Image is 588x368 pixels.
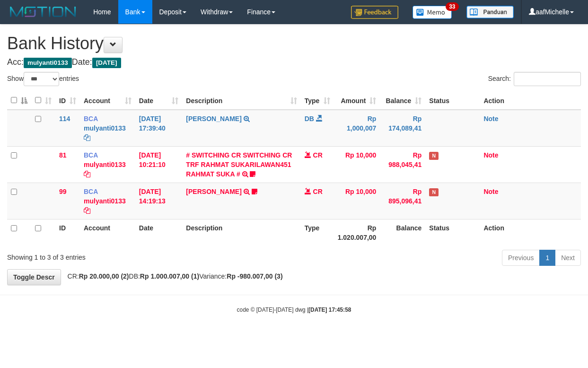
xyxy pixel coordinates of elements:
strong: Rp 1.000.007,00 (1) [140,272,199,280]
label: Search: [488,72,581,86]
span: 33 [446,2,458,11]
a: 1 [539,250,555,266]
td: Rp 988,045,41 [380,146,425,183]
span: Has Note [429,188,439,196]
th: Rp 1.020.007,00 [334,219,380,246]
select: Showentries [24,72,59,86]
div: Showing 1 to 3 of 3 entries [7,249,238,262]
img: Feedback.jpg [351,6,398,19]
a: Next [555,250,581,266]
td: Rp 10,000 [334,183,380,219]
strong: [DATE] 17:45:58 [308,307,351,313]
span: BCA [84,188,98,195]
small: code © [DATE]-[DATE] dwg | [237,307,351,313]
a: Note [483,151,498,159]
a: [PERSON_NAME] [186,188,241,195]
th: Description [182,219,300,246]
span: mulyanti0133 [24,58,72,68]
span: CR [313,188,323,195]
h4: Acc: Date: [7,58,581,67]
span: CR: DB: Variance: [63,272,283,280]
th: Account: activate to sort column ascending [80,91,135,110]
th: Type: activate to sort column ascending [301,91,334,110]
a: mulyanti0133 [84,124,126,132]
a: [PERSON_NAME] [186,115,241,123]
td: Rp 174,089,41 [380,110,425,147]
th: Status [425,219,480,246]
a: mulyanti0133 [84,197,126,205]
a: Copy mulyanti0133 to clipboard [84,134,90,141]
span: BCA [84,151,98,159]
a: Previous [502,250,540,266]
th: Date [135,219,183,246]
span: Has Note [429,152,439,160]
span: 114 [59,115,70,123]
a: Note [483,115,498,123]
th: ID: activate to sort column ascending [55,91,80,110]
td: Rp 895,096,41 [380,183,425,219]
th: Balance: activate to sort column ascending [380,91,425,110]
a: mulyanti0133 [84,161,126,168]
a: Copy mulyanti0133 to clipboard [84,170,90,178]
td: [DATE] 17:39:40 [135,110,183,147]
img: panduan.png [466,6,514,18]
span: 81 [59,151,67,159]
th: Date: activate to sort column ascending [135,91,183,110]
td: Rp 1,000,007 [334,110,380,147]
th: Amount: activate to sort column ascending [334,91,380,110]
th: Balance [380,219,425,246]
th: Action [480,91,581,110]
span: CR [313,151,323,159]
input: Search: [514,72,581,86]
th: ID [55,219,80,246]
label: Show entries [7,72,79,86]
a: # SWITCHING CR SWITCHING CR TRF RAHMAT SUKARILAWAN451 RAHMAT SUKA # [186,151,292,178]
td: [DATE] 10:21:10 [135,146,183,183]
a: Copy mulyanti0133 to clipboard [84,207,90,214]
th: Type [301,219,334,246]
th: Account [80,219,135,246]
td: Rp 10,000 [334,146,380,183]
th: Action [480,219,581,246]
img: Button%20Memo.svg [412,6,452,19]
strong: Rp 20.000,00 (2) [79,272,129,280]
h1: Bank History [7,34,581,53]
span: DB [305,115,314,123]
a: Note [483,188,498,195]
span: [DATE] [92,58,121,68]
a: Toggle Descr [7,269,61,285]
span: 99 [59,188,67,195]
span: BCA [84,115,98,123]
th: Status [425,91,480,110]
td: [DATE] 14:19:13 [135,183,183,219]
img: MOTION_logo.png [7,5,79,19]
th: : activate to sort column ascending [31,91,55,110]
th: Description: activate to sort column ascending [182,91,300,110]
th: : activate to sort column descending [7,91,31,110]
strong: Rp -980.007,00 (3) [227,272,282,280]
